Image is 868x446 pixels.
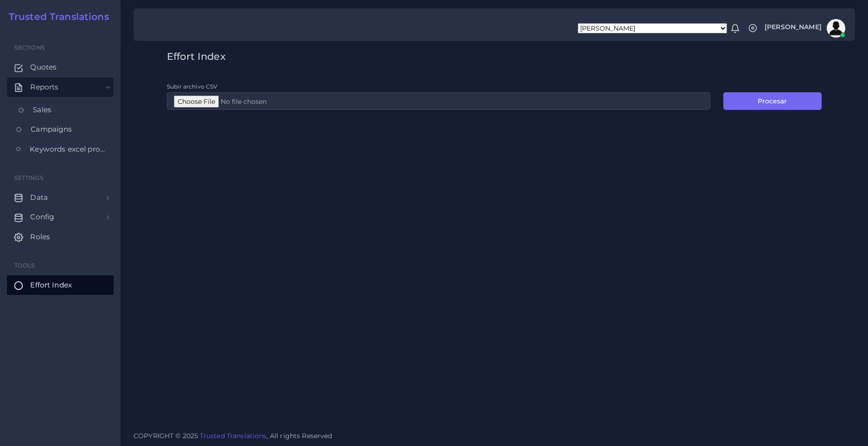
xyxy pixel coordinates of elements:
a: Roles [7,227,114,247]
span: COPYRIGHT © 2025 [134,431,332,441]
a: Campaigns [7,120,114,139]
a: Effort Index [7,275,114,295]
a: Data [7,188,114,207]
h3: Effort Index [167,51,822,62]
span: Data [30,192,48,203]
span: Sections [14,44,45,51]
a: [PERSON_NAME]avatar [760,19,849,38]
span: Campaigns [31,124,72,134]
button: Procesar [723,92,822,110]
span: Sales [33,105,51,115]
span: Config [30,212,54,222]
span: Quotes [30,62,57,72]
span: Reports [30,82,58,92]
span: [PERSON_NAME] [765,24,822,30]
a: Sales [7,100,114,120]
span: Keywords excel processor [30,144,107,154]
span: Roles [30,232,50,242]
span: Tools [14,262,35,269]
a: Config [7,207,114,227]
a: Reports [7,77,114,97]
label: Subir archivo CSV [167,83,217,90]
span: Effort Index [30,280,72,290]
a: Trusted Translations [200,432,267,440]
img: avatar [827,19,845,38]
span: , All rights Reserved [267,431,332,441]
span: Settings [14,174,44,181]
a: Trusted Translations [2,11,109,22]
a: Quotes [7,57,114,77]
a: Keywords excel processor [7,140,114,159]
